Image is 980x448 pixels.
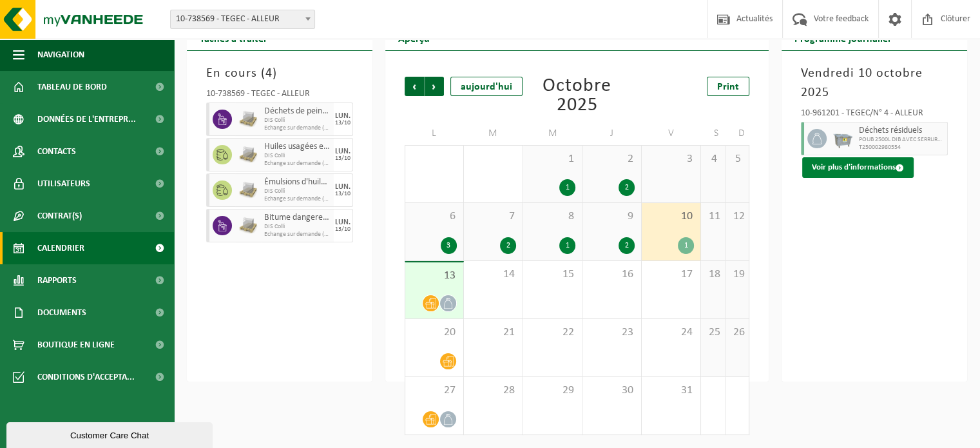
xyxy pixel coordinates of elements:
span: Suivant [425,77,444,96]
span: DIS Colli [264,188,331,195]
td: L [405,122,464,145]
span: 20 [412,326,457,340]
img: LP-PA-00000-WDN-11 [238,145,258,164]
td: M [523,122,582,145]
td: S [701,122,725,145]
span: T250002980554 [859,144,944,151]
span: 28 [470,384,516,398]
div: 2 [619,237,635,254]
span: 1 [530,152,575,166]
div: 2 [619,179,635,196]
div: 1 [678,237,694,254]
span: DIS Colli [264,152,331,160]
img: LP-PA-00000-WDN-11 [238,110,258,129]
span: 13 [412,269,457,283]
span: 7 [470,209,516,224]
td: V [642,122,701,145]
div: 1 [559,179,575,196]
td: M [464,122,523,145]
span: Echange sur demande (déplacement exclu) [264,231,331,239]
span: Huiles usagées en petits conditionnements [264,142,331,152]
div: 13/10 [335,155,351,162]
span: 30 [589,384,635,398]
span: Echange sur demande (déplacement exclu) [264,160,331,168]
span: Utilisateurs [37,168,90,200]
span: 26 [732,326,743,340]
span: DIS Colli [264,223,331,231]
span: 17 [648,268,694,282]
span: 10-738569 - TEGEC - ALLEUR [170,10,315,29]
span: 8 [530,209,575,224]
div: 1 [559,237,575,254]
span: 16 [589,268,635,282]
div: 13/10 [335,226,351,233]
td: J [582,122,642,145]
div: LUN. [335,148,351,155]
h3: Vendredi 10 octobre 2025 [801,64,948,102]
span: Boutique en ligne [37,329,115,361]
span: Émulsions d'huile en petits emballages [264,177,331,188]
span: Données de l'entrepr... [37,103,136,135]
span: 14 [470,268,516,282]
iframe: chat widget [6,420,215,448]
span: 5 [732,152,743,166]
img: WB-2500-GAL-GY-04 [833,129,852,148]
span: Echange sur demande (déplacement exclu) [264,195,331,203]
span: Rapports [37,264,77,297]
span: Contrat(s) [37,200,82,232]
span: Précédent [405,77,424,96]
span: 18 [707,268,718,282]
div: Octobre 2025 [524,77,631,115]
button: Voir plus d'informations [802,157,914,178]
span: 27 [412,384,457,398]
span: 29 [530,384,575,398]
div: 10-738569 - TEGEC - ALLEUR [206,90,353,102]
img: LP-PA-00000-WDN-11 [238,180,258,200]
span: 25 [707,326,718,340]
span: 11 [707,209,718,224]
h3: En cours ( ) [206,64,353,83]
span: Navigation [37,39,84,71]
div: 2 [500,237,516,254]
span: 10-738569 - TEGEC - ALLEUR [171,10,314,28]
span: DIS Colli [264,117,331,124]
span: 10 [648,209,694,224]
span: Déchets de peinture en petits emballages [264,106,331,117]
span: 4 [707,152,718,166]
span: 3 [648,152,694,166]
div: 3 [441,237,457,254]
span: 19 [732,268,743,282]
span: 24 [648,326,694,340]
span: 9 [589,209,635,224]
span: POUB 2500L DIB AVEC SERRURE/TEGEC/N° 4 [859,136,944,144]
span: Print [717,82,739,92]
span: 4 [265,67,273,80]
span: 31 [648,384,694,398]
span: 22 [530,326,575,340]
div: 13/10 [335,191,351,197]
div: 10-961201 - TEGEC/N° 4 - ALLEUR [801,109,948,122]
div: aujourd'hui [450,77,523,96]
span: Bitume dangereux en petit emballage [264,213,331,223]
span: 6 [412,209,457,224]
a: Print [707,77,749,96]
td: D [725,122,750,145]
span: Contacts [37,135,76,168]
span: Tableau de bord [37,71,107,103]
div: LUN. [335,219,351,226]
span: Echange sur demande (déplacement exclu) [264,124,331,132]
span: Déchets résiduels [859,126,944,136]
span: 12 [732,209,743,224]
span: Conditions d'accepta... [37,361,135,393]
div: LUN. [335,112,351,120]
span: 23 [589,326,635,340]
span: Calendrier [37,232,84,264]
div: 13/10 [335,120,351,126]
img: LP-PA-00000-WDN-11 [238,216,258,235]
span: 2 [589,152,635,166]
span: 15 [530,268,575,282]
div: LUN. [335,183,351,191]
span: 21 [470,326,516,340]
span: Documents [37,297,86,329]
